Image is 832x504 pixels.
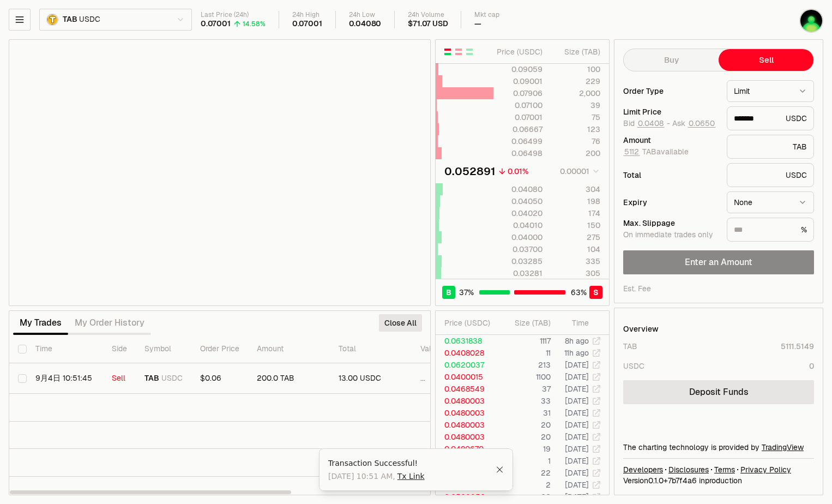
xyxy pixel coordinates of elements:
[637,119,665,128] button: 0.0408
[565,384,589,394] time: [DATE]
[494,148,542,159] div: 0.06498
[623,380,814,404] a: Deposit Funds
[444,164,496,179] div: 0.052891
[623,171,718,179] div: Total
[565,468,589,478] time: [DATE]
[552,88,600,99] div: 2,000
[454,47,463,56] button: Show Sell Orders Only
[494,64,542,75] div: 0.09059
[379,314,422,332] button: Close All
[565,444,589,454] time: [DATE]
[499,395,551,407] td: 33
[436,419,499,431] td: 0.0480003
[18,345,27,353] button: Select all
[499,419,551,431] td: 20
[499,431,551,443] td: 20
[200,373,221,383] span: $0.06
[201,11,266,19] div: Last Price (24h)
[79,15,100,25] span: USDC
[688,119,716,128] button: 0.0650
[408,11,448,19] div: 24h Volume
[436,407,499,419] td: 0.0480003
[474,11,499,19] div: Mkt cap
[443,47,452,56] button: Show Buy and Sell Orders
[436,347,499,359] td: 0.0408028
[292,11,322,19] div: 24h High
[144,374,159,383] span: TAB
[494,268,542,279] div: 0.03281
[552,244,600,255] div: 104
[465,47,474,56] button: Show Buy Orders Only
[727,106,814,130] div: USDC
[18,374,27,383] button: Select row
[494,88,542,99] div: 0.07906
[623,147,640,156] button: 5112
[623,108,718,116] div: Limit Price
[672,119,716,129] span: Ask
[740,464,791,475] a: Privacy Policy
[552,100,600,111] div: 39
[494,256,542,267] div: 0.03285
[444,317,498,328] div: Price ( USDC )
[714,464,735,475] a: Terms
[459,287,474,298] span: 37 %
[63,15,77,25] span: TAB
[552,76,600,87] div: 229
[328,458,496,469] div: Transaction Successful!
[349,11,382,19] div: 24h Low
[201,19,231,29] div: 0.07001
[436,491,499,503] td: 0.0529952
[499,407,551,419] td: 31
[727,163,814,187] div: USDC
[436,359,499,371] td: 0.0620037
[552,256,600,267] div: 335
[727,80,814,102] button: Limit
[494,208,542,219] div: 0.04020
[330,335,412,363] th: Total
[499,359,551,371] td: 213
[436,395,499,407] td: 0.0480003
[494,100,542,111] div: 0.07100
[623,119,670,129] span: Bid -
[565,408,589,418] time: [DATE]
[494,124,542,135] div: 0.06667
[552,112,600,123] div: 75
[35,373,92,383] time: 9月4日 10:51:45
[494,136,542,147] div: 0.06499
[565,456,589,466] time: [DATE]
[161,374,183,383] span: USDC
[328,471,425,482] span: [DATE] 10:51 AM ,
[47,15,57,25] img: TAB Logo
[494,46,542,57] div: Price ( USDC )
[565,360,589,370] time: [DATE]
[565,396,589,406] time: [DATE]
[339,374,403,383] div: 13.00 USDC
[412,335,449,363] th: Value
[112,374,127,383] div: Sell
[9,40,430,305] iframe: Financial Chart
[408,19,448,29] div: $71.07 USD
[248,335,330,363] th: Amount
[623,136,718,144] div: Amount
[623,475,814,486] div: Version 0.1.0 + in production
[593,287,599,298] span: S
[623,147,689,157] span: TAB available
[499,371,551,383] td: 1100
[727,135,814,159] div: TAB
[552,268,600,279] div: 305
[508,317,551,328] div: Size ( TAB )
[557,165,600,178] button: 0.00001
[494,184,542,195] div: 0.04080
[243,20,266,28] div: 14.58%
[565,480,589,490] time: [DATE]
[564,348,589,358] time: 11h ago
[420,374,440,383] div: ...
[27,335,103,363] th: Time
[474,19,481,29] div: —
[508,166,528,177] div: 0.01%
[191,335,248,363] th: Order Price
[623,341,637,352] div: TAB
[552,124,600,135] div: 123
[292,19,322,29] div: 0.07001
[623,464,663,475] a: Developers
